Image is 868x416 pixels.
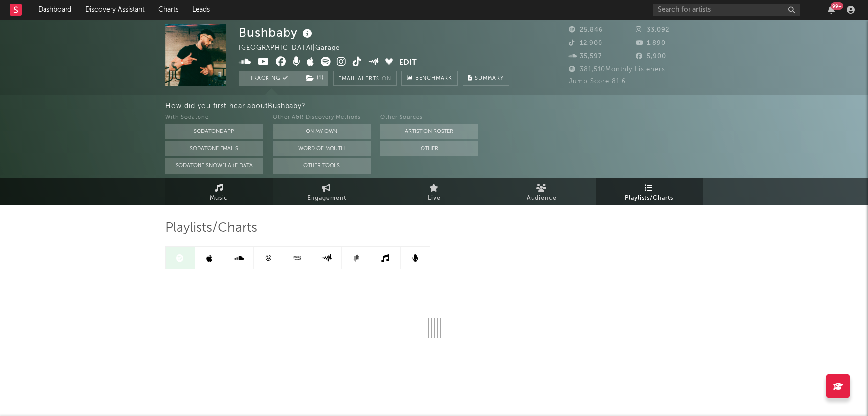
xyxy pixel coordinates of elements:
[569,66,665,73] span: 381,510 Monthly Listeners
[828,6,835,14] button: 99+
[210,193,228,204] span: Music
[300,71,329,86] span: ( 1 )
[475,76,504,81] span: Summary
[636,27,669,33] span: 33,092
[636,40,666,46] span: 1,890
[239,43,362,54] div: [GEOGRAPHIC_DATA] | Garage
[273,124,371,139] button: On My Own
[273,178,380,205] a: Engagement
[273,112,371,124] div: Other A&R Discovery Methods
[165,158,263,174] button: Sodatone Snowflake Data
[415,73,452,85] span: Benchmark
[239,71,300,86] button: Tracking
[399,57,417,69] button: Edit
[273,141,371,156] button: Word Of Mouth
[380,141,478,156] button: Other
[831,2,843,10] div: 99 +
[569,78,626,85] span: Jump Score: 81.6
[625,193,673,204] span: Playlists/Charts
[165,112,263,124] div: With Sodatone
[165,141,263,156] button: Sodatone Emails
[239,24,314,41] div: Bushbaby
[333,71,397,86] button: Email AlertsOn
[273,158,371,174] button: Other Tools
[300,71,328,86] button: (1)
[596,178,703,205] a: Playlists/Charts
[488,178,596,205] a: Audience
[428,193,441,204] span: Live
[569,40,602,46] span: 12,900
[463,71,509,86] button: Summary
[527,193,556,204] span: Audience
[653,4,800,16] input: Search for artists
[380,112,478,124] div: Other Sources
[165,124,263,139] button: Sodatone App
[165,222,257,234] span: Playlists/Charts
[569,27,603,33] span: 25,846
[165,178,273,205] a: Music
[307,193,346,204] span: Engagement
[380,124,478,139] button: Artist on Roster
[382,76,391,82] em: On
[569,53,602,60] span: 35,597
[401,71,458,86] a: Benchmark
[636,53,666,60] span: 5,900
[380,178,488,205] a: Live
